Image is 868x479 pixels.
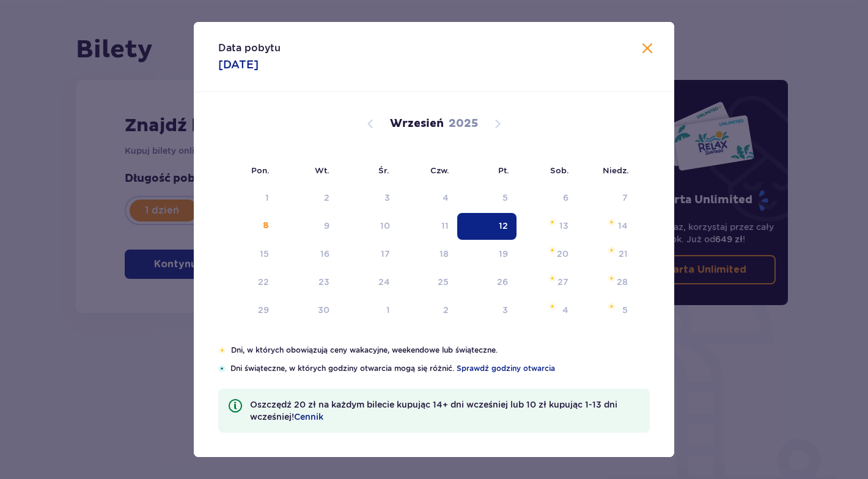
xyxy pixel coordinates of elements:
[378,276,390,288] div: 24
[378,165,389,175] small: Śr.
[338,297,399,324] td: środa, 1 października 2025
[386,304,390,316] div: 1
[260,248,269,260] div: 15
[517,213,577,240] td: sobota, 13 września 2025
[338,269,399,296] td: środa, 24 września 2025
[443,304,449,316] div: 2
[399,213,458,240] td: czwartek, 11 września 2025
[218,241,278,268] td: poniedziałek, 15 września 2025
[499,220,508,232] div: 12
[320,248,329,260] div: 16
[517,185,577,212] td: Not available. sobota, 6 września 2025
[577,241,636,268] td: niedziela, 21 września 2025
[577,269,636,296] td: niedziela, 28 września 2025
[278,269,338,296] td: wtorek, 23 września 2025
[338,213,399,240] td: środa, 10 września 2025
[278,241,338,268] td: wtorek, 16 września 2025
[430,165,449,175] small: Czw.
[502,304,508,316] div: 3
[498,165,509,175] small: Pt.
[457,297,517,324] td: piątek, 3 października 2025
[265,192,269,204] div: 1
[338,241,399,268] td: środa, 17 września 2025
[497,276,508,288] div: 26
[559,220,568,232] div: 13
[557,248,568,260] div: 20
[449,117,478,131] p: 2025
[318,304,329,316] div: 30
[278,297,338,324] td: wtorek, 30 września 2025
[457,213,517,240] td: Selected. piątek, 12 września 2025
[390,117,444,131] p: Wrzesień
[278,213,338,240] td: wtorek, 9 września 2025
[557,276,568,288] div: 27
[457,269,517,296] td: piątek, 26 września 2025
[218,269,278,296] td: poniedziałek, 22 września 2025
[278,185,338,212] td: Not available. wtorek, 2 września 2025
[380,220,390,232] div: 10
[218,297,278,324] td: poniedziałek, 29 września 2025
[251,165,270,175] small: Pon.
[577,213,636,240] td: niedziela, 14 września 2025
[315,165,329,175] small: Wt.
[577,185,636,212] td: Not available. niedziela, 7 września 2025
[517,241,577,268] td: sobota, 20 września 2025
[399,241,458,268] td: czwartek, 18 września 2025
[258,276,269,288] div: 22
[441,220,449,232] div: 11
[440,248,449,260] div: 18
[562,304,568,316] div: 4
[338,185,399,212] td: Not available. środa, 3 września 2025
[381,248,390,260] div: 17
[263,220,269,232] div: 8
[384,192,390,204] div: 3
[443,192,449,204] div: 4
[499,248,508,260] div: 19
[218,213,278,240] td: poniedziałek, 8 września 2025
[438,276,449,288] div: 25
[218,185,278,212] td: Not available. poniedziałek, 1 września 2025
[258,304,269,316] div: 29
[194,92,674,345] div: Calendar
[399,269,458,296] td: czwartek, 25 września 2025
[502,192,508,204] div: 5
[399,185,458,212] td: Not available. czwartek, 4 września 2025
[324,192,329,204] div: 2
[517,269,577,296] td: sobota, 27 września 2025
[603,165,629,175] small: Niedz.
[517,297,577,324] td: sobota, 4 października 2025
[457,185,517,212] td: Not available. piątek, 5 września 2025
[399,297,458,324] td: czwartek, 2 października 2025
[457,241,517,268] td: piątek, 19 września 2025
[318,276,329,288] div: 23
[563,192,568,204] div: 6
[550,165,569,175] small: Sob.
[577,297,636,324] td: niedziela, 5 października 2025
[324,220,329,232] div: 9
